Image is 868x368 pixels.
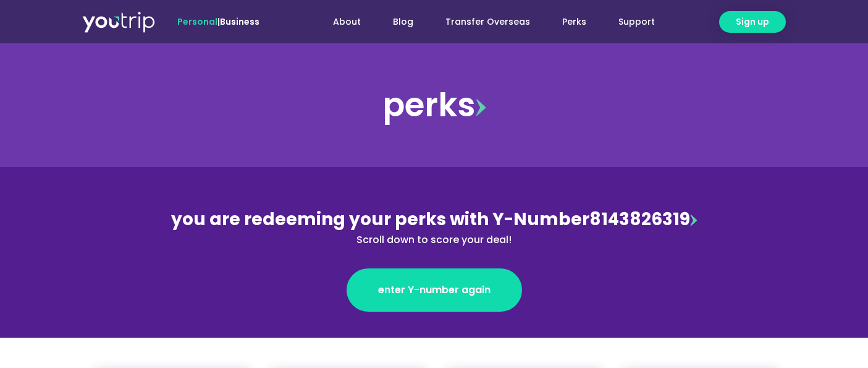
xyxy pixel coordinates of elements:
[546,11,602,33] a: Perks
[602,11,671,33] a: Support
[293,11,671,33] nav: Menu
[736,15,769,28] span: Sign up
[378,283,491,297] span: enter Y-number again
[220,15,259,28] a: Business
[171,207,589,231] span: you are redeeming your perks with Y-Number
[429,11,546,33] a: Transfer Overseas
[166,207,702,247] div: 8143826319
[166,233,702,247] div: Scroll down to score your deal!
[719,11,786,33] a: Sign up
[177,15,259,28] span: |
[347,268,522,312] a: enter Y-number again
[377,11,429,33] a: Blog
[317,11,377,33] a: About
[177,15,217,28] span: Personal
